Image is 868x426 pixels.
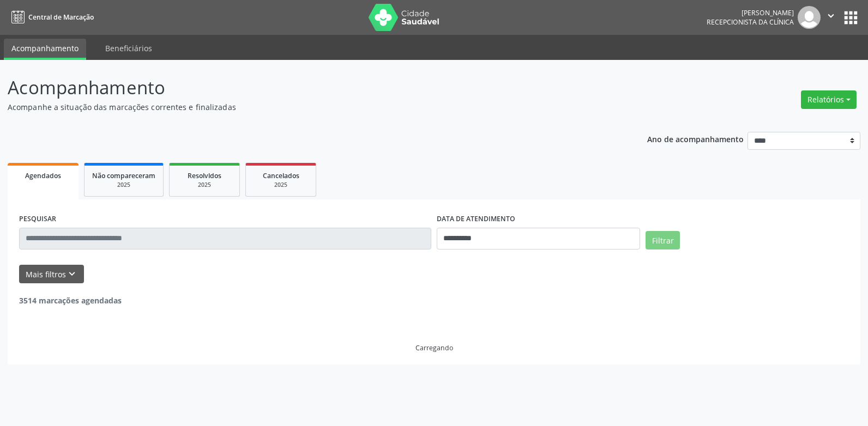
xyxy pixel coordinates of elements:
[8,101,605,113] p: Acompanhe a situação das marcações correntes e finalizadas
[28,13,94,22] span: Central de Marcação
[19,265,84,284] button: Mais filtroskeyboard_arrow_down
[25,171,61,180] span: Agendados
[19,211,56,228] label: PESQUISAR
[707,8,794,17] div: [PERSON_NAME]
[263,171,299,180] span: Cancelados
[841,8,860,27] button: apps
[8,8,94,26] a: Central de Marcação
[188,171,221,180] span: Resolvidos
[4,39,86,60] a: Acompanhamento
[798,6,821,29] img: img
[825,10,837,22] i: 
[707,17,794,27] span: Recepcionista da clínica
[66,268,78,280] i: keyboard_arrow_down
[254,181,308,189] div: 2025
[8,74,605,101] p: Acompanhamento
[437,211,515,228] label: DATA DE ATENDIMENTO
[177,181,232,189] div: 2025
[19,295,122,306] strong: 3514 marcações agendadas
[98,39,160,58] a: Beneficiários
[92,181,155,189] div: 2025
[647,132,744,145] p: Ano de acompanhamento
[92,171,155,180] span: Não compareceram
[415,343,453,352] div: Carregando
[801,90,857,109] button: Relatórios
[821,6,841,29] button: 
[646,231,680,249] button: Filtrar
